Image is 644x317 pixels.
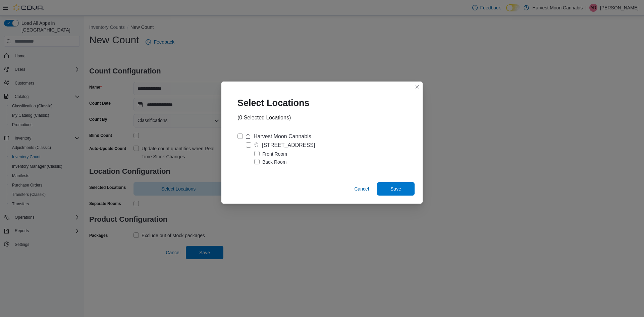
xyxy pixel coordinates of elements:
[377,182,415,196] button: Save
[390,186,401,192] span: Save
[254,158,286,166] label: Back Room
[262,141,315,149] div: [STREET_ADDRESS]
[254,133,311,141] div: Harvest Moon Cannabis
[352,182,372,196] button: Cancel
[229,90,323,114] div: Select Locations
[254,150,287,158] label: Front Room
[354,186,369,192] span: Cancel
[413,83,421,91] button: Closes this modal window
[237,114,291,122] div: (0 Selected Locations)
